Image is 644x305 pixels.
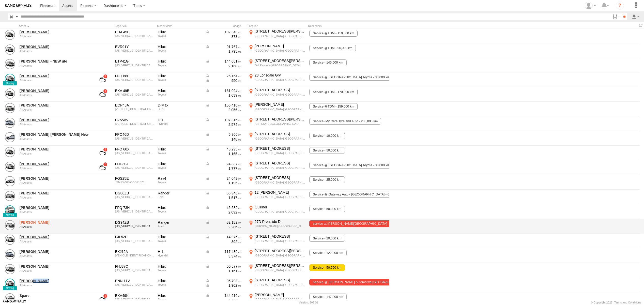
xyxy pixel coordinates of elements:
[206,78,241,83] div: Data from Vehicle CANbus
[206,283,241,288] div: Data from Vehicle CANbus
[20,59,89,64] a: [PERSON_NAME] - NEW ute
[20,254,89,257] div: undefined
[20,123,89,126] div: undefined
[115,195,154,199] div: MNACMFE90PW269545
[115,34,154,37] div: MR0EX3CB701126089
[610,13,621,20] label: Search Filter Options
[115,293,154,298] div: EKA49K
[5,176,15,186] a: View Asset Details
[15,13,19,20] label: Search Query
[206,249,241,254] div: Data from Vehicle CANbus
[206,147,241,151] div: Data from Vehicle CANbus
[206,239,241,244] div: 392
[115,78,154,81] div: MR0KA3CD701215182
[115,210,154,213] div: JTELV73J807806179
[158,279,202,283] div: Hilux
[20,88,89,93] a: [PERSON_NAME]
[158,254,202,257] div: Hyundai
[93,147,112,159] a: View Asset with Fault/s
[255,44,305,48] div: [PERSON_NAME]
[158,34,202,37] div: Toyota
[206,151,241,156] div: 1,165
[206,235,241,239] div: Data from Vehicle CANbus
[115,137,154,140] div: MR0KA3CD906821196
[255,239,305,243] div: [GEOGRAPHIC_DATA],[GEOGRAPHIC_DATA]
[115,264,154,269] div: FHJ37C
[20,162,89,166] a: [PERSON_NAME]
[206,205,241,210] div: Data from Vehicle CANbus
[20,44,89,49] a: [PERSON_NAME]
[3,300,26,305] a: Visit our Website
[255,93,305,96] div: [GEOGRAPHIC_DATA],[GEOGRAPHIC_DATA]
[248,205,306,219] label: Click to View Current Location
[255,205,305,209] div: Quirindi
[255,298,305,301] div: [GEOGRAPHIC_DATA],[GEOGRAPHIC_DATA]
[255,249,305,253] div: [STREET_ADDRESS][PERSON_NAME]
[309,294,346,300] span: Service - 147,000 km
[309,133,345,139] span: Service - 10,000 km
[115,181,154,184] div: JTMRW3FVOOD218751
[20,225,89,228] div: undefined
[309,191,406,198] span: Service @ Gateway Auto - Fairy Meadow - 66,600 km
[20,74,89,78] a: [PERSON_NAME]
[5,30,15,40] a: View Asset Details
[158,162,202,166] div: Hilux
[255,58,305,63] div: [STREET_ADDRESS][PERSON_NAME]
[616,2,624,10] i: ?
[206,181,241,185] div: 1,195
[115,108,154,111] div: MPATFS40JNT007057
[158,181,202,184] div: Toyota
[20,79,89,82] div: undefined
[255,146,305,151] div: [STREET_ADDRESS]
[255,263,305,268] div: [STREET_ADDRESS][PERSON_NAME]
[206,264,241,269] div: Data from Vehicle CANbus
[255,175,305,180] div: [STREET_ADDRESS]
[206,254,241,258] div: 3,374
[158,220,202,225] div: Ranger
[158,166,202,169] div: Toyota
[308,24,389,28] div: Reminders
[115,147,154,151] div: FFQ 60X
[255,108,305,111] div: [GEOGRAPHIC_DATA],[GEOGRAPHIC_DATA]
[248,24,306,28] div: Location
[248,102,306,116] label: Click to View Current Location
[255,132,305,136] div: [STREET_ADDRESS]
[158,49,202,52] div: Toyota
[20,264,89,269] a: [PERSON_NAME]
[5,235,15,245] a: View Asset Details
[248,263,306,277] label: Click to View Current Location
[115,44,154,49] div: EVR91Y
[158,74,202,78] div: Hilux
[158,64,202,67] div: Toyota
[255,34,305,38] div: [GEOGRAPHIC_DATA],[GEOGRAPHIC_DATA]
[206,108,241,112] div: 2,056
[206,269,241,273] div: 1,161
[309,220,408,227] span: service at Kloster ford - 81,000 km
[115,269,154,272] div: MR0JA3DD200353728
[158,225,202,228] div: Ford
[206,59,241,64] div: Data from Vehicle CANbus
[255,151,305,155] div: [GEOGRAPHIC_DATA],[GEOGRAPHIC_DATA]
[115,254,154,257] div: KMFWBX7KMMU166096
[20,249,89,254] a: [PERSON_NAME]
[248,132,306,145] label: Click to View Current Location
[158,108,202,111] div: Isuzu
[255,234,305,239] div: [STREET_ADDRESS]
[206,103,241,108] div: Data from Vehicle CANbus
[158,118,202,122] div: H 1
[20,235,89,239] a: [PERSON_NAME]
[5,44,15,55] a: View Asset Details
[206,225,241,229] div: 2,286
[309,264,345,271] span: Service - 50,500 km
[206,210,241,215] div: 2,092
[115,64,154,67] div: MR0CB3DD900171028
[115,239,154,242] div: MR0JA3DD800353894
[5,293,15,303] a: View Asset Details
[255,117,305,121] div: [STREET_ADDRESS][PERSON_NAME]
[255,88,305,92] div: [STREET_ADDRESS]
[5,147,15,157] a: View Asset Details
[158,176,202,181] div: Rav4
[93,74,112,86] a: View Asset with Fault/s
[248,219,306,233] label: Click to View Current Location
[158,191,202,195] div: Ranger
